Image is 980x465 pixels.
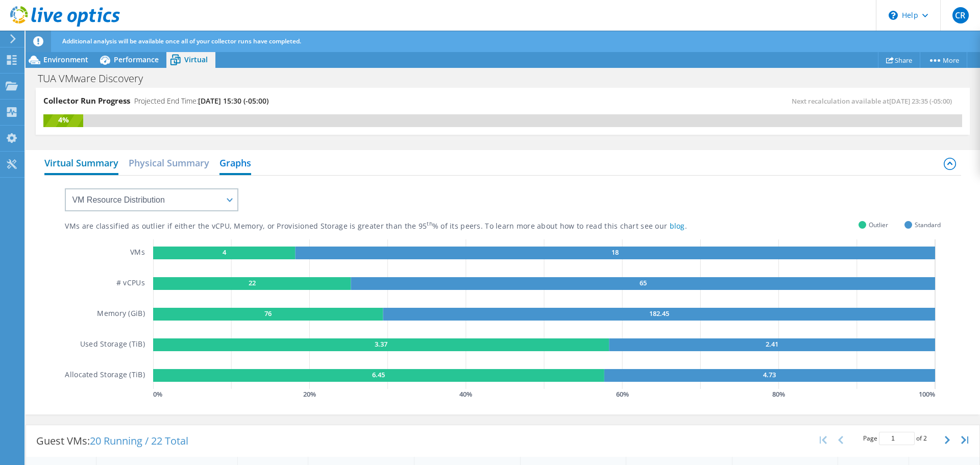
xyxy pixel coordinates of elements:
svg: GaugeChartPercentageAxisTexta [153,389,941,399]
span: Page of [863,432,927,445]
span: Outlier [869,219,888,231]
span: Virtual [184,55,208,64]
svg: \n [889,11,898,20]
text: 100 % [919,389,935,399]
a: More [920,52,967,68]
h2: Physical Summary [129,153,209,173]
a: Share [878,52,920,68]
text: 182.45 [649,309,669,318]
h2: Graphs [219,153,251,175]
text: 18 [611,248,619,257]
span: [DATE] 23:35 (-05:00) [889,96,952,106]
text: 40 % [459,389,472,399]
span: [DATE] 15:30 (-05:00) [198,96,268,106]
span: 2 [923,434,927,443]
text: 2.41 [766,339,778,349]
text: 80 % [772,389,785,399]
text: 6.45 [372,370,385,379]
input: jump to page [879,432,915,445]
text: 22 [249,278,256,287]
span: Environment [43,55,88,64]
text: 4.73 [763,370,776,379]
h5: VMs [130,247,145,259]
div: 4% [43,114,83,126]
a: blog [670,221,685,231]
h5: Used Storage (TiB) [80,338,145,351]
text: 0 % [153,389,162,399]
text: 4 [223,248,227,257]
div: VMs are classified as outlier if either the vCPU, Memory, or Provisioned Storage is greater than ... [65,222,738,231]
h5: Allocated Storage (TiB) [65,369,144,382]
span: 20 Running / 22 Total [90,434,188,448]
h4: Projected End Time: [134,95,268,107]
div: Guest VMs: [26,425,199,457]
text: 60 % [616,389,629,399]
text: 76 [264,309,272,318]
h5: # vCPUs [116,277,145,290]
sup: th [427,220,432,227]
h5: Memory (GiB) [97,308,144,321]
h1: TUA VMware Discovery [33,73,159,84]
span: Standard [915,219,941,231]
span: Next recalculation available at [792,96,957,106]
text: 3.37 [375,339,387,349]
text: 20 % [303,389,316,399]
text: 65 [640,278,647,287]
span: Performance [114,55,159,64]
span: Additional analysis will be available once all of your collector runs have completed. [62,37,301,45]
span: CR [952,7,969,23]
h2: Virtual Summary [44,153,118,175]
